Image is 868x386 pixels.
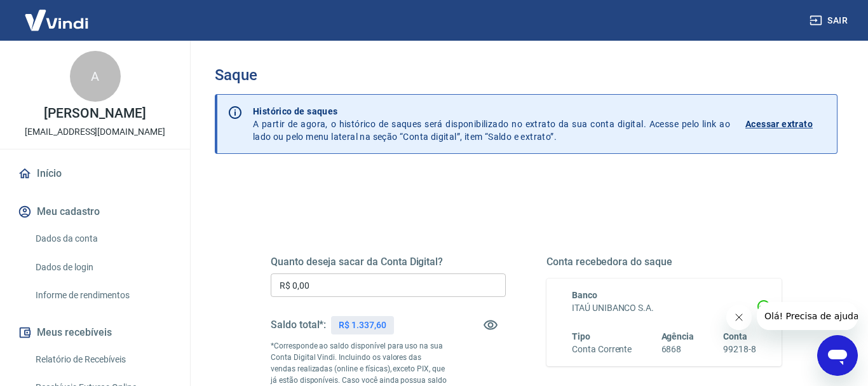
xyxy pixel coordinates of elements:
h6: 99218-8 [723,343,756,356]
span: Banco [572,290,597,300]
p: R$ 1.337,60 [339,319,386,332]
p: [EMAIL_ADDRESS][DOMAIN_NAME] [25,125,165,139]
iframe: Mensagem da empresa [757,302,858,330]
h6: Conta Corrente [572,343,632,356]
div: A [70,51,121,102]
h6: 6868 [661,343,695,356]
iframe: Fechar mensagem [726,305,752,330]
p: A partir de agora, o histórico de saques será disponibilizado no extrato da sua conta digital. Ac... [253,105,730,143]
p: Histórico de saques [253,105,730,118]
h3: Saque [215,66,837,84]
span: Olá! Precisa de ajuda? [8,9,107,19]
a: Início [15,160,175,188]
a: Informe de rendimentos [31,282,175,308]
span: Tipo [572,331,590,341]
h5: Saldo total*: [271,319,326,331]
p: [PERSON_NAME] [44,107,146,120]
a: Dados da conta [31,226,175,252]
span: Conta [723,331,747,341]
img: Vindi [15,1,98,39]
iframe: Botão para abrir a janela de mensagens [817,335,858,376]
h6: ITAÚ UNIBANCO S.A. [572,301,756,315]
h5: Conta recebedora do saque [546,256,782,268]
span: Agência [661,331,695,341]
a: Acessar extrato [745,105,827,143]
button: Meus recebíveis [15,319,175,347]
button: Sair [807,9,853,32]
h5: Quanto deseja sacar da Conta Digital? [271,256,506,268]
button: Meu cadastro [15,198,175,226]
a: Dados de login [31,254,175,280]
p: Acessar extrato [745,118,813,130]
a: Relatório de Recebíveis [31,347,175,373]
